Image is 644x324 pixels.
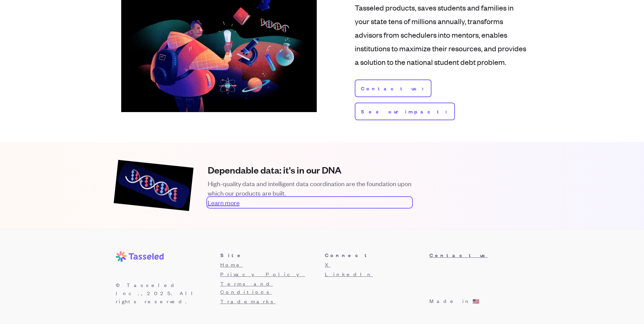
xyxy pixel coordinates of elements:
[355,79,431,97] a: Contact us
[220,298,276,305] a: Trademarks
[325,261,331,268] a: X
[220,280,273,295] a: Terms and Conditions
[113,160,193,211] img: DNA helix illustration
[429,297,471,305] p: Made in
[116,281,215,305] p: © Tasseled Inc., 2025 . All rights reserved.
[208,164,411,176] h3: Dependable data: it's in our DNA
[361,84,419,92] span: Contact us
[473,297,479,305] p: 🇺🇸
[220,261,243,268] a: Home
[220,270,305,277] a: Privacy Policy
[325,270,373,277] a: LinkedIn
[325,251,424,259] h3: Connect
[208,198,411,207] a: Learn more
[361,107,443,115] span: See our impact
[429,251,529,259] a: Contact us
[220,251,319,259] h3: Site
[355,103,455,120] a: See our impact
[208,179,411,198] p: High-quality data and intelligent data coordination are the foundation upon which our products ar...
